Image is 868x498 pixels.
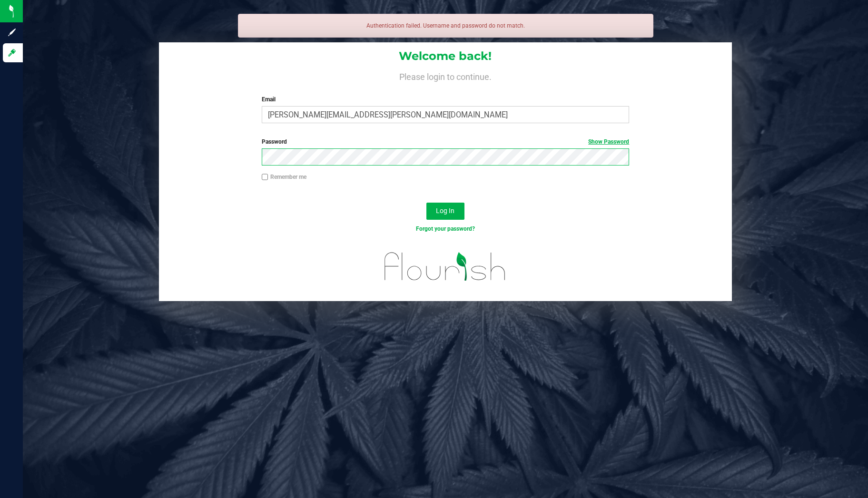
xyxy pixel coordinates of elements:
a: Forgot your password? [416,225,475,232]
label: Remember me [262,173,306,181]
inline-svg: Log in [7,48,17,58]
img: flourish_logo.svg [374,244,517,290]
button: Log In [426,203,464,220]
h1: Welcome back! [159,50,732,62]
span: Log In [436,207,454,215]
label: Email [262,95,630,104]
input: Remember me [262,174,268,180]
div: Authentication failed. Username and password do not match. [238,14,653,38]
inline-svg: Sign up [7,28,17,37]
h4: Please login to continue. [159,70,732,82]
span: Password [262,138,287,145]
a: Show Password [588,138,629,145]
